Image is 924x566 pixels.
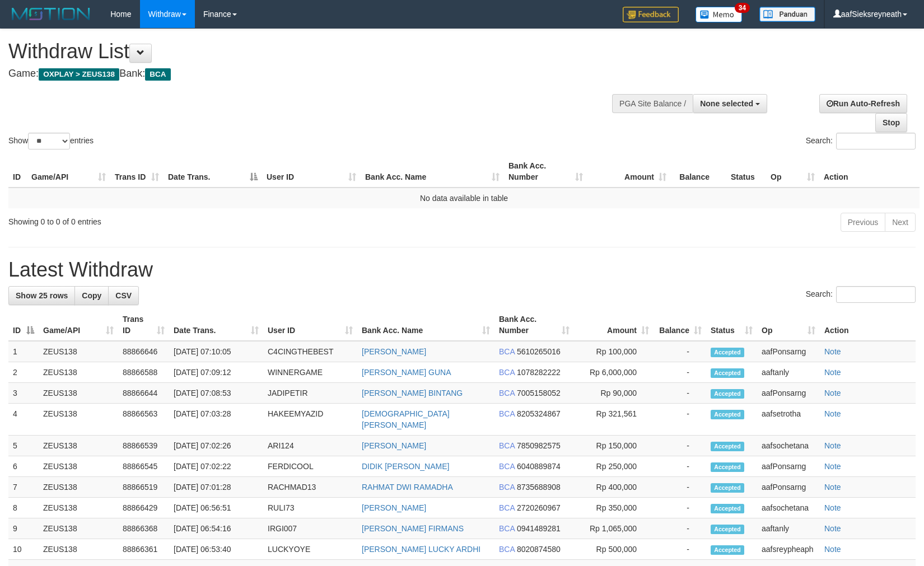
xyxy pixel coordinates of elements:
td: 88866519 [118,477,169,498]
a: [PERSON_NAME] [362,347,426,356]
span: BCA [499,347,515,356]
span: Copy 8205324867 to clipboard [517,409,561,418]
a: Show 25 rows [8,286,75,305]
td: ZEUS138 [39,456,118,477]
a: Note [824,409,841,418]
th: Status [726,156,766,188]
a: Note [824,347,841,356]
th: Op: activate to sort column ascending [766,156,819,188]
th: ID: activate to sort column descending [8,309,39,341]
td: aaftanly [757,362,820,383]
span: Copy 1078282222 to clipboard [517,368,561,377]
span: Show 25 rows [16,291,68,300]
th: User ID: activate to sort column ascending [262,156,361,188]
td: [DATE] 07:01:28 [169,477,263,498]
th: Date Trans.: activate to sort column descending [164,156,262,188]
td: ZEUS138 [39,436,118,456]
a: [PERSON_NAME] BINTANG [362,389,463,397]
span: BCA [499,483,515,492]
span: Accepted [711,348,744,357]
td: No data available in table [8,188,920,208]
td: 2 [8,362,39,383]
td: HAKEEMYAZID [263,404,357,436]
a: Previous [841,213,885,232]
img: panduan.png [759,7,815,22]
a: DIDIK [PERSON_NAME] [362,462,449,471]
span: Copy 8735688908 to clipboard [517,483,561,492]
span: Accepted [711,410,744,419]
a: Note [824,441,841,450]
td: 5 [8,436,39,456]
td: ZEUS138 [39,362,118,383]
td: 6 [8,456,39,477]
span: Accepted [711,525,744,534]
td: aafsreypheaph [757,539,820,560]
span: Copy 6040889874 to clipboard [517,462,561,471]
a: [PERSON_NAME] FIRMANS [362,524,464,533]
td: - [654,341,706,362]
td: - [654,383,706,404]
th: Bank Acc. Number: activate to sort column ascending [504,156,587,188]
th: User ID: activate to sort column ascending [263,309,357,341]
a: Stop [875,113,907,132]
td: 10 [8,539,39,560]
th: Bank Acc. Number: activate to sort column ascending [494,309,574,341]
td: aafsetrotha [757,404,820,436]
input: Search: [836,286,916,303]
a: RAHMAT DWI RAMADHA [362,483,453,492]
a: [PERSON_NAME] [362,503,426,512]
span: Accepted [711,442,744,451]
a: [PERSON_NAME] [362,441,426,450]
h1: Withdraw List [8,40,605,63]
td: RACHMAD13 [263,477,357,498]
td: 88866361 [118,539,169,560]
span: BCA [499,409,515,418]
td: - [654,404,706,436]
td: Rp 400,000 [574,477,654,498]
th: Amount: activate to sort column ascending [587,156,671,188]
span: Accepted [711,462,744,472]
a: Note [824,483,841,492]
th: Action [820,309,916,341]
td: 88866646 [118,341,169,362]
td: Rp 350,000 [574,498,654,518]
span: Accepted [711,389,744,399]
td: aafPonsarng [757,341,820,362]
td: IRGI007 [263,518,357,539]
td: aafsochetana [757,436,820,456]
td: Rp 100,000 [574,341,654,362]
td: ZEUS138 [39,404,118,436]
td: Rp 250,000 [574,456,654,477]
th: Action [819,156,920,188]
td: aaftanly [757,518,820,539]
span: BCA [499,524,515,533]
select: Showentries [28,133,70,149]
label: Search: [806,133,916,149]
td: [DATE] 07:02:22 [169,456,263,477]
td: Rp 1,065,000 [574,518,654,539]
span: Accepted [711,368,744,378]
td: - [654,362,706,383]
a: Note [824,389,841,397]
td: ZEUS138 [39,341,118,362]
td: 3 [8,383,39,404]
th: Trans ID: activate to sort column ascending [118,309,169,341]
span: Copy 5610265016 to clipboard [517,347,561,356]
td: Rp 321,561 [574,404,654,436]
td: [DATE] 06:54:16 [169,518,263,539]
span: BCA [499,545,515,554]
th: Amount: activate to sort column ascending [574,309,654,341]
span: Copy 7005158052 to clipboard [517,389,561,397]
img: Feedback.jpg [623,7,679,22]
td: [DATE] 07:08:53 [169,383,263,404]
a: CSV [108,286,139,305]
th: Op: activate to sort column ascending [757,309,820,341]
th: Status: activate to sort column ascending [706,309,757,341]
td: - [654,456,706,477]
td: FERDICOOL [263,456,357,477]
td: [DATE] 06:56:51 [169,498,263,518]
td: 4 [8,404,39,436]
td: [DATE] 07:09:12 [169,362,263,383]
span: Copy 2720260967 to clipboard [517,503,561,512]
span: Copy 7850982575 to clipboard [517,441,561,450]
